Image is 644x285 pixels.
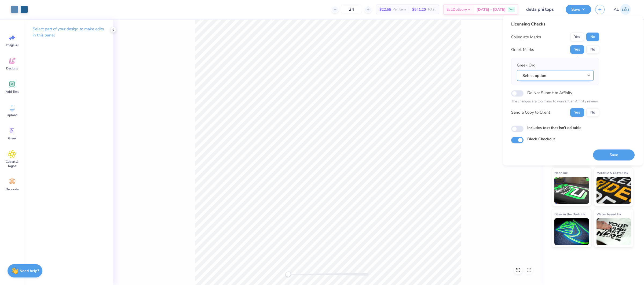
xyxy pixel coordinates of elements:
input: – – [341,5,362,14]
button: Yes [570,45,584,54]
span: Per Item [393,7,406,12]
span: Total [427,7,436,12]
span: Decorate [6,187,19,191]
span: Add Text [6,90,19,94]
label: Greek Org [517,62,536,68]
span: Glow in the Dark Ink [554,211,585,217]
span: Designs [6,66,18,71]
label: Includes text that isn't editable [527,125,581,130]
button: Yes [570,33,584,41]
img: Angela Legaspi [620,4,631,15]
button: Save [593,149,635,160]
img: Neon Ink [554,177,589,204]
span: Upload [7,113,17,117]
div: Collegiate Marks [511,34,541,40]
button: No [586,108,599,117]
div: Accessibility label [286,272,291,277]
button: No [586,33,599,41]
span: AL [614,6,619,13]
a: AL [611,4,633,15]
span: Greek [8,136,16,140]
label: Block Checkout [527,136,555,142]
span: Neon Ink [554,170,568,176]
div: Greek Marks [511,46,534,53]
label: Do Not Submit to Affinity [527,89,572,96]
span: Free [509,8,514,11]
p: The changes are too minor to warrant an Affinity review. [511,99,599,104]
input: Untitled Design [522,4,562,15]
span: Clipart & logos [3,160,21,168]
p: Select part of your design to make edits in this panel [33,26,105,38]
img: Metallic & Glitter Ink [597,177,631,204]
strong: Need help? [20,268,39,273]
span: Est. Delivery [447,7,467,12]
div: Send a Copy to Client [511,109,550,116]
span: Metallic & Glitter Ink [597,170,628,176]
span: Image AI [6,43,19,47]
div: Licensing Checks [511,21,599,27]
span: Water based Ink [597,211,621,217]
img: Water based Ink [597,218,631,245]
button: Yes [570,108,584,117]
span: $22.55 [379,7,391,12]
img: Glow in the Dark Ink [554,218,589,245]
button: Select option [517,70,594,81]
span: [DATE] - [DATE] [477,7,506,12]
span: $541.20 [412,7,426,12]
button: No [586,45,599,54]
button: Save [566,5,591,14]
